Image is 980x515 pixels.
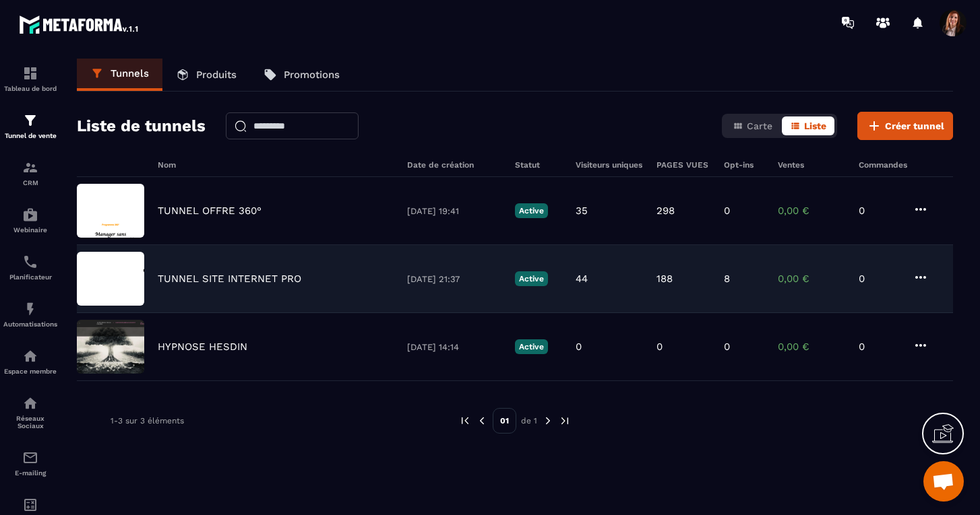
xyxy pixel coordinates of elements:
img: image [77,320,144,374]
p: 298 [656,205,675,217]
a: Ouvrir le chat [923,461,964,502]
a: automationsautomationsWebinaire [3,197,57,244]
img: formation [22,160,38,176]
p: 0,00 € [778,205,845,217]
p: 0 [724,205,730,217]
p: Tunnels [111,67,149,79]
span: Créer tunnel [885,119,944,133]
img: automations [22,207,38,223]
a: Produits [162,59,250,91]
p: Réseaux Sociaux [3,415,57,430]
p: 0 [859,341,899,353]
button: Liste [782,116,834,135]
p: 188 [656,273,673,285]
img: email [22,450,38,466]
h2: Liste de tunnels [77,112,206,139]
span: Carte [747,121,772,131]
p: Espace membre [3,368,57,375]
p: 0 [859,205,899,217]
p: Active [515,203,548,218]
h6: PAGES VUES [656,160,710,170]
img: automations [22,301,38,317]
p: Produits [196,69,237,81]
p: 0 [859,273,899,285]
button: Carte [725,116,780,135]
p: CRM [3,179,57,186]
img: prev [459,415,471,427]
a: Promotions [250,59,353,91]
a: social-networksocial-networkRéseaux Sociaux [3,385,57,440]
p: HYPNOSE HESDIN [158,341,247,353]
img: automations [22,348,38,364]
p: Automatisations [3,320,57,328]
p: Webinaire [3,226,57,234]
p: E-mailing [3,469,57,477]
img: prev [476,415,488,427]
p: TUNNEL SITE INTERNET PRO [158,273,301,285]
p: [DATE] 19:41 [407,206,501,216]
span: Liste [804,121,826,131]
p: 8 [724,273,730,285]
p: [DATE] 14:14 [407,342,501,352]
img: social-network [22,395,38,411]
img: next [542,415,554,427]
a: formationformationCRM [3,149,57,197]
img: accountant [22,497,38,513]
p: Tunnel de vente [3,132,57,139]
p: 0 [576,341,582,353]
p: 35 [576,205,588,217]
a: formationformationTunnel de vente [3,102,57,149]
p: Tableau de bord [3,85,57,92]
img: next [559,415,571,427]
button: Créer tunnel [857,112,953,140]
h6: Visiteurs uniques [576,160,643,170]
a: formationformationTableau de bord [3,55,57,102]
p: TUNNEL OFFRE 360° [158,205,262,217]
h6: Commandes [859,160,907,170]
p: 0,00 € [778,273,845,285]
p: Active [515,271,548,286]
p: 44 [576,273,588,285]
img: image [77,184,144,238]
p: 0 [724,341,730,353]
h6: Date de création [407,160,501,170]
p: Active [515,339,548,354]
p: Promotions [284,69,340,81]
p: de 1 [521,415,537,426]
a: automationsautomationsEspace membre [3,338,57,385]
img: logo [19,12,140,36]
h6: Opt-ins [724,160,764,170]
a: Tunnels [77,59,162,91]
h6: Statut [515,160,562,170]
p: 1-3 sur 3 éléments [111,416,184,425]
p: 01 [493,408,516,434]
img: formation [22,112,38,129]
h6: Nom [158,160,394,170]
img: formation [22,65,38,81]
a: automationsautomationsAutomatisations [3,291,57,338]
p: 0 [656,341,663,353]
p: [DATE] 21:37 [407,274,501,284]
img: image [77,252,144,306]
a: emailemailE-mailing [3,440,57,487]
a: schedulerschedulerPlanificateur [3,244,57,291]
p: 0,00 € [778,341,845,353]
p: Planificateur [3,273,57,281]
img: scheduler [22,254,38,270]
h6: Ventes [778,160,845,170]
